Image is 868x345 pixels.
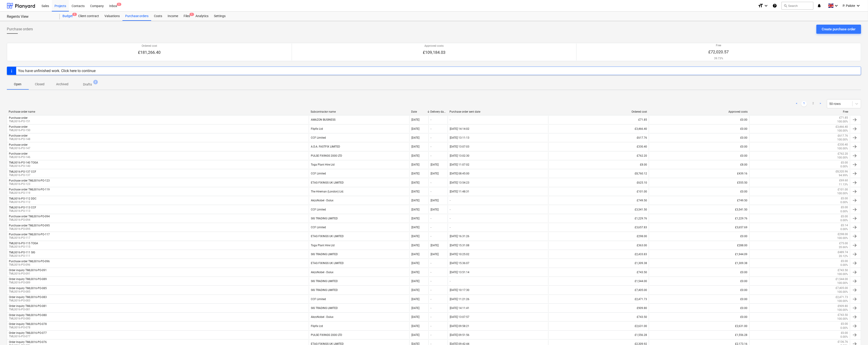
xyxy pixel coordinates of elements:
[841,205,848,209] p: £0.00
[651,110,748,113] div: Approved costs
[411,172,419,175] div: [DATE]
[9,263,50,267] p: TML0016-PO-096
[309,295,409,303] div: CCF Limited
[836,286,848,290] p: £7,405.00
[211,12,228,21] a: Settings
[9,304,47,308] div: Order inquiry TML0016-PO-081
[548,205,649,213] div: £3,541.50
[411,199,419,202] div: [DATE]
[811,101,816,106] a: Page 2
[431,235,431,238] div: -
[165,12,181,21] div: Income
[431,217,431,220] div: -
[431,145,431,148] div: -
[450,208,450,211] div: -
[431,190,431,193] div: -
[784,4,787,8] span: search
[837,192,848,195] p: 100.00%
[450,217,450,220] div: -
[836,170,848,174] p: £8,320.96
[837,308,848,312] p: 100.00%
[450,199,450,202] div: -
[309,304,409,312] div: SIG TRADING LIMITED
[9,278,47,281] div: Order inquiry TML0016-PO-089
[431,181,431,184] div: -
[856,3,861,8] i: keyboard_arrow_down
[9,128,30,132] p: TML0016-PO-150
[9,251,35,254] div: TML0016-PO-111 SIG
[649,215,749,222] div: £1,229.76
[838,152,848,156] p: £762.20
[9,233,50,236] div: Purchase order TML0016-PO-117
[83,82,92,87] p: Drafts
[550,110,647,113] div: Ordered cost
[548,277,649,285] div: £1,544.00
[309,259,409,267] div: ETAG FIXINGS UK LIMITED
[649,152,749,160] div: £0.00
[9,155,30,159] p: TML0016-PO-146
[548,304,649,312] div: £909.80
[649,170,749,177] div: £439.16
[548,286,649,294] div: £7,405.00
[34,82,45,87] p: Closed
[9,269,47,272] div: Order inquiry TML0016-PO-091
[431,136,431,139] div: -
[837,120,848,124] p: 100.00%
[9,134,28,137] div: Purchase order
[836,277,848,281] p: £1,544.00
[649,268,749,276] div: £0.00
[309,313,409,321] div: AkzoNobel - Dulux
[836,295,848,299] p: £2,471.73
[18,69,96,73] div: You have unfinished work. Click here to continue
[450,235,469,238] div: [DATE] 16:31:26
[841,165,848,169] p: 0.00%
[816,25,861,34] button: Create purchase order
[9,245,38,249] p: TML0016-PO-115
[193,12,211,21] a: Analytics
[9,125,28,128] div: Purchase order
[9,119,30,123] p: TML0016-PO-151
[309,125,409,133] div: Flipfix Ltd
[151,12,165,21] a: Costs
[93,80,98,84] span: 2
[450,110,546,113] div: Purchase order sent date
[431,172,439,175] div: [DATE]
[9,116,28,119] div: Purchase order
[9,281,47,285] p: TML0016-PO-089
[423,44,445,48] p: Approved costs
[649,277,749,285] div: £0.00
[411,118,419,121] div: [DATE]
[839,241,848,245] p: £75.00
[450,190,469,193] div: [DATE] 11:48:31
[9,224,50,227] div: Purchase order TML0016-PO-095
[841,259,848,263] p: £0.00
[839,116,848,120] p: £71.85
[450,127,469,130] div: [DATE] 14:14:02
[309,322,409,330] div: Flipfix Ltd
[7,26,33,32] span: Purchase orders
[839,174,848,177] p: 94.99%
[411,217,419,220] div: [DATE]
[411,154,419,157] div: [DATE]
[450,118,450,121] div: -
[411,315,419,319] div: [DATE]
[9,200,36,204] p: TML0016-PO-112
[841,161,848,165] p: £0.00
[649,197,749,204] div: £749.50
[751,110,848,113] div: Free
[837,290,848,294] p: 100.00%
[837,156,848,160] p: 100.00%
[9,191,50,195] p: TML0016-PO-119
[837,272,848,276] p: 100.00%
[117,3,121,6] span: 2
[411,306,419,310] div: [DATE]
[548,134,649,142] div: £617.76
[841,197,848,200] p: £0.00
[309,197,409,204] div: AkzoNobel - Dulux
[431,163,439,166] div: [DATE]
[122,12,151,21] div: Purchase orders
[450,136,469,139] div: [DATE] 13:11:13
[60,12,75,21] a: Budget2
